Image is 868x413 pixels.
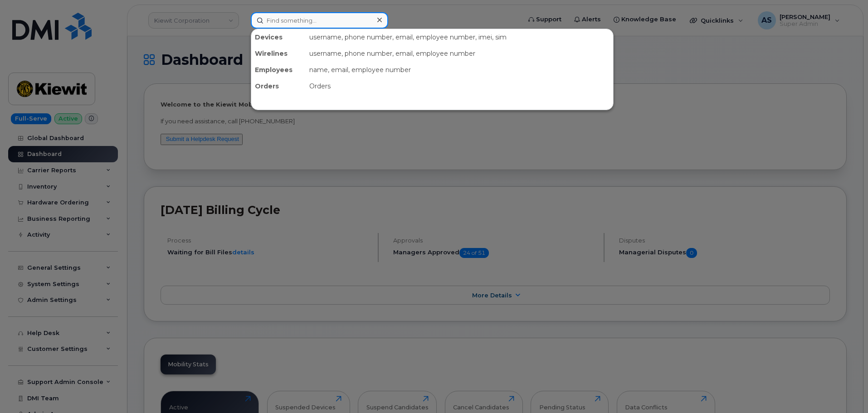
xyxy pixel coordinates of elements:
div: Wirelines [251,45,306,62]
div: username, phone number, email, employee number [306,45,613,62]
div: Orders [306,78,613,94]
iframe: Messenger Launcher [829,374,861,406]
div: Devices [251,29,306,45]
div: Employees [251,62,306,78]
div: username, phone number, email, employee number, imei, sim [306,29,613,45]
div: Orders [251,78,306,94]
div: name, email, employee number [306,62,613,78]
